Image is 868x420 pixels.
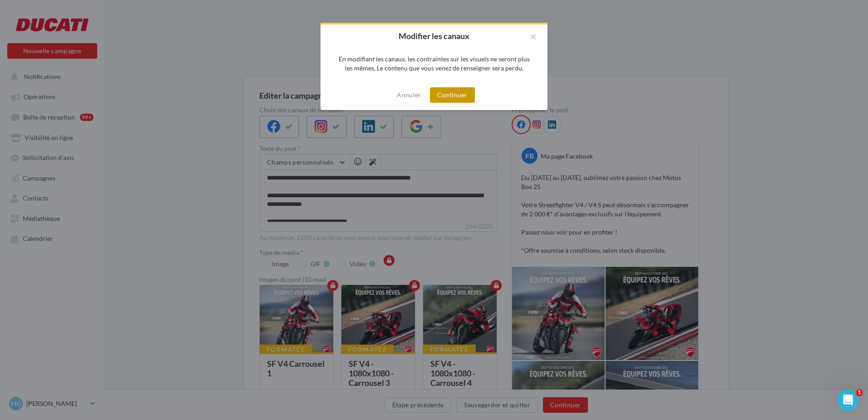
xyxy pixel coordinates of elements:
h2: Modifier les canaux [335,32,533,40]
button: Annuler [393,90,424,100]
span: 1 [856,389,863,396]
div: En modifiant les canaux, les contraintes sur les visuels ne seront plus les mêmes. Le contenu que... [335,55,533,73]
iframe: Intercom live chat [837,389,859,411]
button: Continuer [430,87,475,103]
